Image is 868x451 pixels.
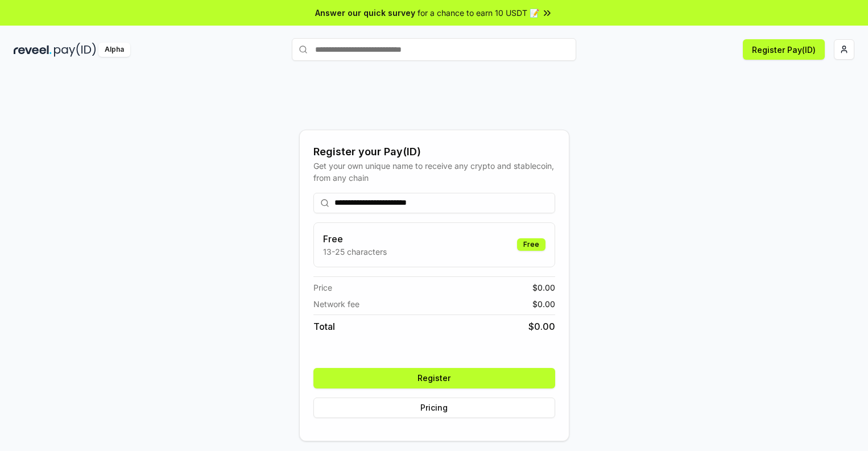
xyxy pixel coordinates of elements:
[323,246,387,258] p: 13-25 characters
[313,144,555,160] div: Register your Pay(ID)
[418,7,539,19] span: for a chance to earn 10 USDT 📝
[313,282,332,293] span: Price
[313,320,335,333] span: Total
[517,238,545,251] div: Free
[313,398,555,418] button: Pricing
[743,39,825,60] button: Register Pay(ID)
[528,320,555,333] span: $ 0.00
[323,232,387,246] h3: Free
[313,298,359,310] span: Network fee
[532,282,555,293] span: $ 0.00
[313,160,555,184] div: Get your own unique name to receive any crypto and stablecoin, from any chain
[98,43,130,57] div: Alpha
[54,43,96,57] img: pay_id
[532,298,555,310] span: $ 0.00
[313,368,555,388] button: Register
[315,7,415,19] span: Answer our quick survey
[14,43,52,57] img: reveel_dark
